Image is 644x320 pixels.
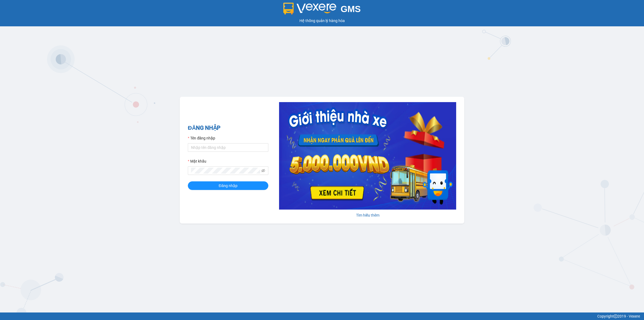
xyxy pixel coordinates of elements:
[279,212,456,218] div: Tìm hiểu thêm
[188,158,206,164] label: Mật khẩu
[188,135,215,141] label: Tên đăng nhập
[261,169,265,172] span: eye-invisible
[279,102,456,210] img: banner-0
[188,181,268,190] button: Đăng nhập
[188,124,268,132] h2: ĐĂNG NHẬP
[188,143,268,152] input: Tên đăng nhập
[283,3,336,15] img: logo 2
[283,8,361,12] a: GMS
[219,183,237,189] span: Đăng nhập
[1,18,643,24] div: Hệ thống quản lý hàng hóa
[191,168,260,174] input: Mật khẩu
[341,4,361,14] span: GMS
[4,313,640,319] div: Copyright 2019 - Vexere
[614,314,617,318] span: copyright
